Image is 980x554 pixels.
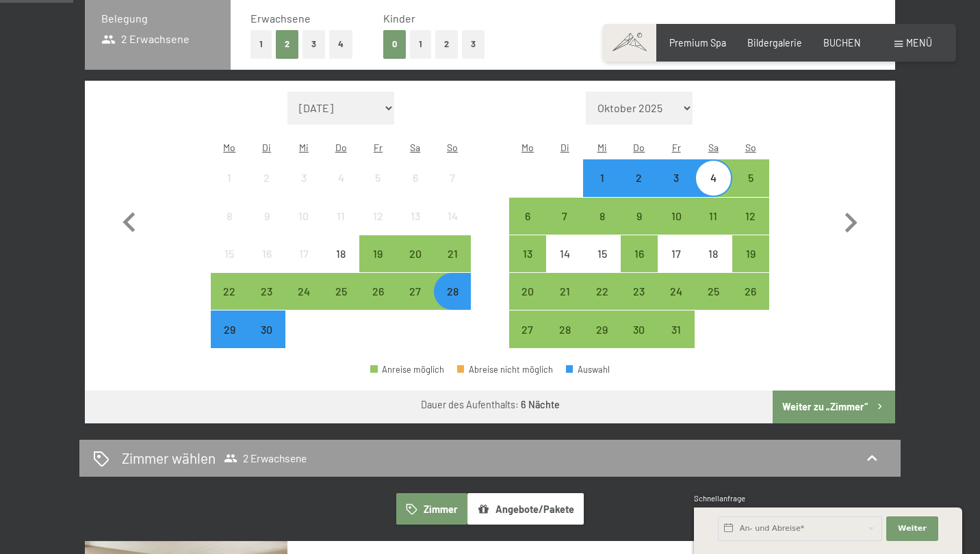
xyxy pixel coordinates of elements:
[211,198,248,235] div: Anreise nicht möglich
[101,11,214,26] h3: Belegung
[285,235,322,272] div: Wed Sep 17 2025
[249,172,283,207] div: 2
[597,142,607,153] abbr: Mittwoch
[622,211,656,245] div: 9
[747,37,802,49] a: Bildergalerie
[361,211,395,245] div: 12
[583,159,620,196] div: Wed Oct 01 2025
[249,286,283,320] div: 23
[696,248,730,282] div: 18
[583,198,620,235] div: Anreise möglich
[695,273,732,310] div: Anreise möglich
[823,37,861,49] a: BUCHEN
[621,159,658,196] div: Thu Oct 02 2025
[397,235,434,272] div: Sat Sep 20 2025
[732,198,769,235] div: Sun Oct 12 2025
[361,172,395,207] div: 5
[285,198,322,235] div: Wed Sep 10 2025
[584,248,619,282] div: 15
[511,286,545,320] div: 20
[695,235,732,272] div: Anreise nicht möglich
[509,198,546,235] div: Anreise möglich
[659,286,693,320] div: 24
[658,273,695,310] div: Fri Oct 24 2025
[410,30,431,58] button: 1
[324,211,358,245] div: 11
[509,235,546,272] div: Anreise möglich
[695,198,732,235] div: Sat Oct 11 2025
[546,235,583,272] div: Tue Oct 14 2025
[211,159,248,196] div: Mon Sep 01 2025
[546,311,583,347] div: Anreise möglich
[583,273,620,310] div: Anreise möglich
[584,324,619,358] div: 29
[732,273,769,310] div: Anreise möglich
[397,273,434,310] div: Sat Sep 27 2025
[886,516,938,541] button: Weiter
[511,248,545,282] div: 13
[435,211,469,245] div: 14
[734,286,768,320] div: 26
[547,286,582,320] div: 21
[669,37,726,49] span: Premium Spa
[434,235,471,272] div: Anreise möglich
[285,198,322,235] div: Anreise nicht möglich
[359,235,396,272] div: Anreise möglich
[435,172,469,207] div: 7
[658,235,695,272] div: Fri Oct 17 2025
[361,248,395,282] div: 19
[322,235,359,272] div: Thu Sep 18 2025
[621,198,658,235] div: Anreise möglich
[299,142,309,153] abbr: Mittwoch
[509,273,546,310] div: Anreise möglich
[621,273,658,310] div: Anreise möglich
[622,324,656,358] div: 30
[434,159,471,196] div: Anreise nicht möglich
[659,172,693,207] div: 3
[435,286,469,320] div: 28
[583,311,620,347] div: Wed Oct 29 2025
[694,494,745,503] span: Schnellanfrage
[547,324,582,358] div: 28
[696,172,730,207] div: 4
[434,198,471,235] div: Anreise nicht möglich
[248,311,285,347] div: Tue Sep 30 2025
[584,286,619,320] div: 22
[224,451,307,465] span: 2 Erwachsene
[249,211,283,245] div: 9
[546,198,583,235] div: Anreise möglich
[248,235,285,272] div: Tue Sep 16 2025
[583,235,620,272] div: Wed Oct 15 2025
[734,172,768,207] div: 5
[248,273,285,310] div: Tue Sep 23 2025
[324,248,358,282] div: 18
[547,211,582,245] div: 7
[462,30,485,58] button: 3
[322,198,359,235] div: Anreise nicht möglich
[322,198,359,235] div: Thu Sep 11 2025
[509,311,546,347] div: Mon Oct 27 2025
[696,286,730,320] div: 25
[276,30,298,58] button: 2
[359,198,396,235] div: Fri Sep 12 2025
[658,311,695,347] div: Anreise möglich
[583,235,620,272] div: Anreise nicht möglich
[397,198,434,235] div: Sat Sep 13 2025
[511,211,545,245] div: 6
[695,198,732,235] div: Anreise möglich
[583,311,620,347] div: Anreise möglich
[374,142,383,153] abbr: Freitag
[898,523,927,534] span: Weiter
[248,159,285,196] div: Tue Sep 02 2025
[434,198,471,235] div: Sun Sep 14 2025
[672,142,681,153] abbr: Freitag
[285,273,322,310] div: Anreise möglich
[223,142,235,153] abbr: Montag
[695,159,732,196] div: Anreise möglich
[248,311,285,347] div: Anreise möglich
[560,142,569,153] abbr: Dienstag
[584,211,619,245] div: 8
[546,273,583,310] div: Anreise möglich
[434,235,471,272] div: Sun Sep 21 2025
